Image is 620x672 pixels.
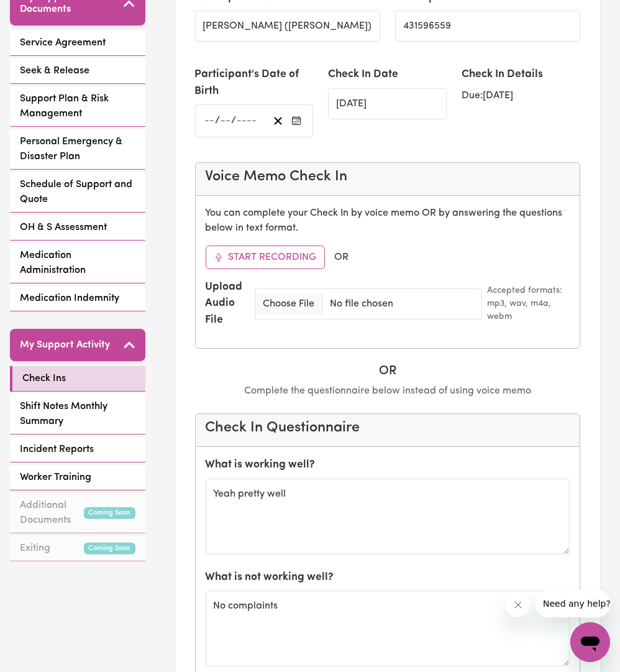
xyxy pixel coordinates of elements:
p: Complete the questionnaire below instead of using voice memo [195,384,581,398]
a: Seek & Release [10,58,145,84]
a: Check Ins [10,366,145,392]
a: OH & S Assessment [10,215,145,241]
a: Incident Reports [10,437,145,463]
a: Shift Notes Monthly Summary [10,394,145,435]
input: -- [221,113,232,129]
iframe: Message from company [536,590,610,617]
span: / [216,115,221,126]
small: Coming Soon [84,543,135,555]
label: Check In Details [462,67,543,83]
a: Support Plan & Risk Management [10,86,145,127]
a: Service Agreement [10,30,145,56]
div: Due: [DATE] [462,88,580,103]
span: Additional Documents [20,498,84,528]
a: ExitingComing Soon [10,536,145,561]
button: My Support Activity [10,329,145,361]
a: Schedule of Support and Quote [10,172,145,213]
input: -- [204,113,216,129]
span: Medication Indemnity [20,291,119,306]
label: Upload Audio File [206,279,250,328]
label: What is not working well? [206,569,334,586]
iframe: Button to launch messaging window [570,622,610,662]
button: Start Recording [206,246,325,269]
textarea: Yeah pretty well [206,479,570,555]
a: Additional DocumentsComing Soon [10,493,145,533]
h5: My Support Activity [20,339,110,351]
span: Incident Reports [20,442,94,457]
h4: Check In Questionnaire [206,419,570,436]
iframe: Close message [506,592,531,617]
span: Schedule of Support and Quote [20,177,135,207]
span: / [232,115,237,126]
span: OR [335,250,349,265]
span: Worker Training [20,470,91,485]
span: Shift Notes Monthly Summary [20,399,135,429]
h5: OR [195,364,581,379]
label: What is working well? [206,457,316,473]
span: Need any help? [7,9,75,19]
a: Medication Indemnity [10,286,145,311]
span: Seek & Release [20,63,89,78]
span: OH & S Assessment [20,220,107,235]
small: Accepted formats: mp3, wav, m4a, webm [487,284,570,323]
span: Medication Administration [20,248,135,278]
h4: Voice Memo Check In [206,168,570,185]
input: ---- [237,113,258,129]
span: Support Plan & Risk Management [20,91,135,121]
span: Exiting [20,541,50,556]
small: Coming Soon [84,507,135,519]
span: Personal Emergency & Disaster Plan [20,134,135,164]
label: Check In Date [328,67,398,83]
a: Medication Administration [10,243,145,283]
span: Check Ins [22,371,66,386]
label: Participant's Date of Birth [195,67,314,99]
span: Service Agreement [20,35,106,50]
textarea: No complaints [206,591,570,666]
p: You can complete your Check In by voice memo OR by answering the questions below in text format. [206,206,570,236]
a: Personal Emergency & Disaster Plan [10,129,145,170]
a: Worker Training [10,465,145,490]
